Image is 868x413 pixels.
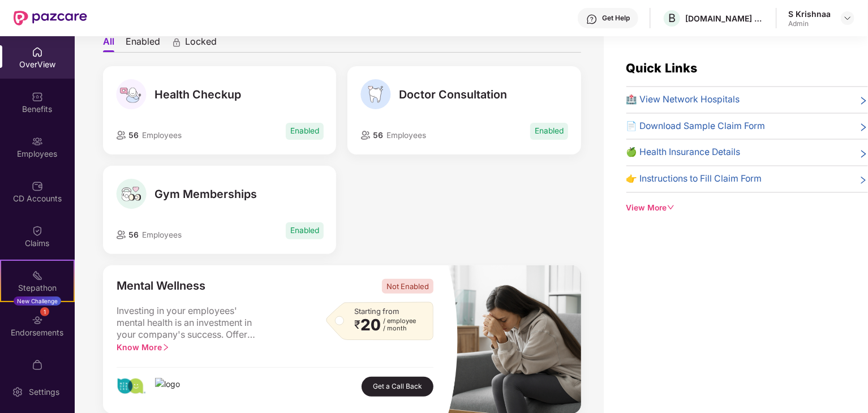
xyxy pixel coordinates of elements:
span: / employee [383,317,416,325]
span: right [162,343,170,351]
span: Doctor Consultation [399,88,507,101]
img: employeeIcon [360,131,371,140]
div: animation [171,37,182,47]
span: Enabled [286,222,324,239]
img: svg+xml;base64,PHN2ZyBpZD0iSGVscC0zMngzMiIgeG1sbnM9Imh0dHA6Ly93d3cudzMub3JnLzIwMDAvc3ZnIiB3aWR0aD... [586,14,598,25]
img: Health Checkup [116,79,147,110]
img: svg+xml;base64,PHN2ZyBpZD0iRW5kb3JzZW1lbnRzIiB4bWxucz0iaHR0cDovL3d3dy53My5vcmcvMjAwMC9zdmciIHdpZH... [32,315,43,326]
span: 56 [371,131,383,140]
li: All [103,36,114,52]
img: svg+xml;base64,PHN2ZyBpZD0iSG9tZSIgeG1sbnM9Imh0dHA6Ly93d3cudzMub3JnLzIwMDAvc3ZnIiB3aWR0aD0iMjAiIG... [32,46,43,58]
span: Investing in your employees' mental health is an investment in your company's success. Offer Ment... [117,305,264,341]
img: svg+xml;base64,PHN2ZyBpZD0iQ0RfQWNjb3VudHMiIGRhdGEtbmFtZT0iQ0QgQWNjb3VudHMiIHhtbG5zPSJodHRwOi8vd3... [32,180,43,192]
span: ₹ [354,320,360,329]
img: New Pazcare Logo [14,11,87,25]
span: Employees [386,131,426,140]
li: Enabled [126,36,160,52]
span: 20 [360,317,381,332]
img: svg+xml;base64,PHN2ZyBpZD0iRW1wbG95ZWVzIiB4bWxucz0iaHR0cDovL3d3dy53My5vcmcvMjAwMC9zdmciIHdpZHRoPS... [32,136,43,147]
span: Not Enabled [382,279,433,294]
span: Gym Memberships [154,187,257,201]
span: 👉 Instructions to Fill Claim Form [626,172,762,186]
span: Starting from [354,307,399,316]
div: New Challenge [14,296,61,306]
span: Employees [142,230,182,239]
span: right [859,122,868,134]
span: / month [383,325,416,332]
span: 🍏 Health Insurance Details [626,145,741,160]
span: down [667,204,675,212]
span: Know More [117,342,170,352]
span: right [859,95,868,107]
span: Locked [185,36,217,52]
span: B [668,11,676,25]
img: svg+xml;base64,PHN2ZyBpZD0iTXlfT3JkZXJzIiBkYXRhLW5hbWU9Ik15IE9yZGVycyIgeG1sbnM9Imh0dHA6Ly93d3cudz... [32,359,43,371]
span: 56 [126,131,139,140]
div: Admin [788,19,831,28]
button: Get a Call Back [362,377,433,397]
img: svg+xml;base64,PHN2ZyBpZD0iQ2xhaW0iIHhtbG5zPSJodHRwOi8vd3d3LnczLm9yZy8yMDAwL3N2ZyIgd2lkdGg9IjIwIi... [32,225,43,236]
img: svg+xml;base64,PHN2ZyBpZD0iQmVuZWZpdHMiIHhtbG5zPSJodHRwOi8vd3d3LnczLm9yZy8yMDAwL3N2ZyIgd2lkdGg9Ij... [32,91,43,102]
img: logo [155,378,180,395]
span: 🏥 View Network Hospitals [626,93,740,107]
div: View More [626,202,868,214]
img: employeeIcon [116,131,126,140]
span: Mental Wellness [117,279,205,294]
div: [DOMAIN_NAME] Global ([GEOGRAPHIC_DATA]) Private Limited [685,13,764,24]
div: Get Help [602,14,630,23]
img: svg+xml;base64,PHN2ZyBpZD0iU2V0dGluZy0yMHgyMCIgeG1sbnM9Imh0dHA6Ly93d3cudzMub3JnLzIwMDAvc3ZnIiB3aW... [12,386,23,398]
span: right [859,148,868,160]
span: 56 [126,230,139,239]
div: 1 [40,307,49,316]
span: Enabled [286,123,324,140]
img: employeeIcon [116,230,126,239]
div: Settings [25,386,63,398]
span: Employees [142,131,182,140]
img: Gym Memberships [116,179,147,209]
span: right [859,174,868,186]
span: 📄 Download Sample Claim Form [626,119,766,134]
span: Enabled [530,123,568,140]
img: svg+xml;base64,PHN2ZyBpZD0iRHJvcGRvd24tMzJ4MzIiIHhtbG5zPSJodHRwOi8vd3d3LnczLm9yZy8yMDAwL3N2ZyIgd2... [843,14,852,23]
img: svg+xml;base64,PHN2ZyB4bWxucz0iaHR0cDovL3d3dy53My5vcmcvMjAwMC9zdmciIHdpZHRoPSIyMSIgaGVpZ2h0PSIyMC... [32,270,43,281]
span: Health Checkup [154,88,241,101]
img: Doctor Consultation [360,79,391,110]
div: S Krishnaa [788,8,831,19]
span: Quick Links [626,61,698,75]
div: Stepathon [1,282,74,294]
img: logo [117,378,146,395]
